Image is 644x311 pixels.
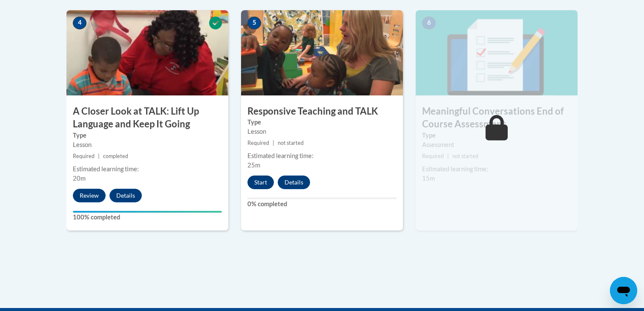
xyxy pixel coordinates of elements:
[247,176,274,189] button: Start
[66,105,228,131] h3: A Closer Look at TALK: Lift Up Language and Keep It Going
[247,118,397,127] label: Type
[241,10,403,95] img: Course Image
[73,164,222,174] div: Estimated learning time:
[241,105,403,118] h3: Responsive Teaching and TALK
[73,17,86,29] span: 4
[66,10,228,95] img: Course Image
[247,127,397,136] div: Lesson
[103,153,128,159] span: completed
[273,140,274,146] span: |
[422,153,444,159] span: Required
[278,140,304,146] span: not started
[73,211,222,213] div: Your progress
[247,17,261,29] span: 5
[73,153,95,159] span: Required
[416,10,578,95] img: Course Image
[73,140,222,150] div: Lesson
[247,161,260,169] span: 25m
[422,131,571,140] label: Type
[73,213,222,222] label: 100% completed
[73,189,106,202] button: Review
[73,175,86,182] span: 20m
[73,131,222,140] label: Type
[610,277,637,304] iframe: Button to launch messaging window
[247,151,397,161] div: Estimated learning time:
[422,140,571,150] div: Assessment
[422,175,435,182] span: 15m
[247,140,269,146] span: Required
[109,189,142,202] button: Details
[422,17,436,29] span: 6
[447,153,449,159] span: |
[422,164,571,174] div: Estimated learning time:
[247,199,397,209] label: 0% completed
[278,176,310,189] button: Details
[98,153,100,159] span: |
[416,105,578,131] h3: Meaningful Conversations End of Course Assessment
[452,153,478,159] span: not started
